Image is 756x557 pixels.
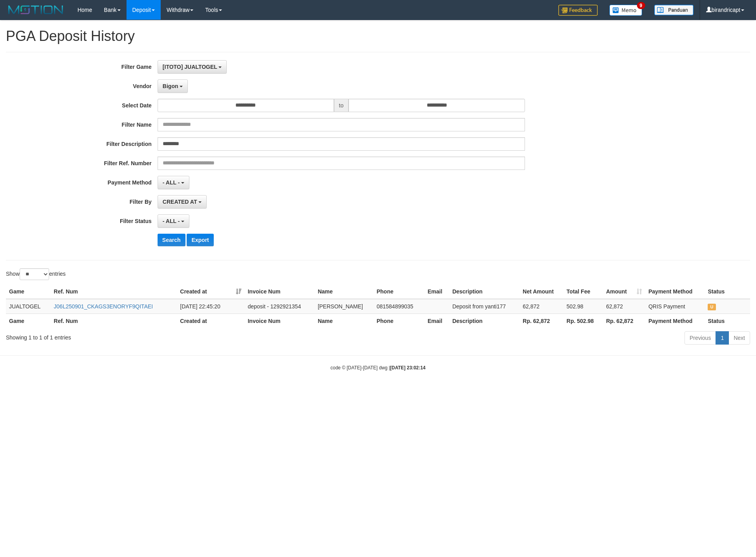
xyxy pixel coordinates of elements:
button: - ALL - [158,176,189,189]
span: - ALL - [163,218,180,224]
small: code © [DATE]-[DATE] dwg | [330,365,426,371]
img: Button%20Memo.svg [609,5,642,16]
th: Description [449,314,519,328]
th: Rp. 62,872 [519,314,563,328]
td: 62,872 [519,299,563,314]
div: Showing 1 to 1 of 1 entries [6,330,309,341]
td: JUALTOGEL [6,299,51,314]
th: Game [6,284,51,299]
td: 502.98 [563,299,603,314]
span: CREATED AT [163,199,197,205]
td: Deposit from yanti177 [449,299,519,314]
th: Rp. 62,872 [603,314,645,328]
th: Status [705,314,750,328]
button: Bigon [158,79,188,93]
td: 081584899035 [373,299,424,314]
img: MOTION_logo.png [6,4,66,16]
a: 1 [716,331,729,345]
th: Email [424,284,449,299]
h1: PGA Deposit History [6,28,750,44]
button: [ITOTO] JUALTOGEL [158,60,227,74]
th: Created at [177,314,244,328]
span: Bigon [163,83,178,89]
span: 9 [637,2,645,9]
th: Email [424,314,449,328]
span: - ALL - [163,179,180,186]
select: Showentries [20,268,49,280]
th: Name [315,314,374,328]
th: Total Fee [563,284,603,299]
td: 62,872 [603,299,645,314]
th: Ref. Num [51,284,177,299]
th: Name [315,284,374,299]
th: Invoice Num [244,314,314,328]
button: Search [158,234,185,246]
img: Feedback.jpg [558,5,598,16]
strong: [DATE] 23:02:14 [390,365,426,371]
th: Rp. 502.98 [563,314,603,328]
th: Invoice Num [244,284,314,299]
th: Status [705,284,750,299]
button: CREATED AT [158,195,207,208]
span: [ITOTO] JUALTOGEL [163,64,217,70]
td: [DATE] 22:45:20 [177,299,244,314]
th: Payment Method [645,314,705,328]
span: to [334,99,349,112]
span: UNPAID [708,304,716,310]
label: Show entries [6,268,66,280]
a: J06L250901_CKAGS3ENORYF9QITAEI [54,303,153,310]
th: Net Amount [519,284,563,299]
td: [PERSON_NAME] [315,299,374,314]
th: Game [6,314,51,328]
td: deposit - 1292921354 [244,299,314,314]
td: QRIS Payment [645,299,705,314]
button: - ALL - [158,214,189,228]
th: Payment Method [645,284,705,299]
a: Next [728,331,750,345]
th: Amount: activate to sort column ascending [603,284,645,299]
img: panduan.png [654,5,694,15]
th: Phone [373,314,424,328]
a: Previous [684,331,716,345]
th: Phone [373,284,424,299]
th: Created at: activate to sort column ascending [177,284,244,299]
th: Description [449,284,519,299]
th: Ref. Num [51,314,177,328]
button: Export [187,234,213,246]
